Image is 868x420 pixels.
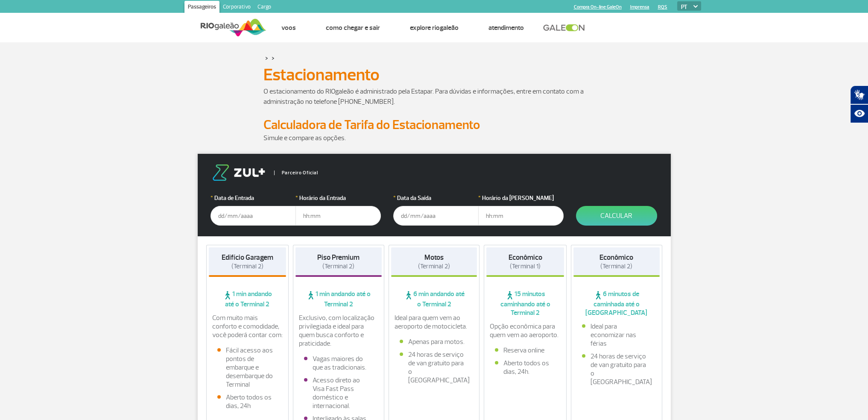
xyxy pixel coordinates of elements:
input: dd/mm/aaaa [393,206,479,226]
label: Horário da [PERSON_NAME] [478,194,564,203]
h1: Estacionamento [263,68,605,82]
img: logo-zul.png [210,164,267,181]
a: Corporativo [219,1,254,15]
input: hh:mm [295,206,381,226]
li: Vagas maiores do que as tradicionais. [304,355,373,372]
strong: Econômico [509,253,542,262]
p: O estacionamento do RIOgaleão é administrado pela Estapar. Para dúvidas e informações, entre em c... [263,86,605,107]
a: Cargo [254,1,275,15]
span: (Terminal 2) [600,262,632,270]
a: Voos [281,23,296,32]
li: Ideal para economizar nas férias [582,322,651,348]
a: Como chegar e sair [326,23,380,32]
a: > [272,53,275,63]
span: (Terminal 1) [510,262,541,270]
span: (Terminal 2) [322,262,354,270]
label: Data da Saída [393,194,479,203]
span: (Terminal 2) [418,262,450,270]
li: 24 horas de serviço de van gratuito para o [GEOGRAPHIC_DATA] [582,352,651,386]
span: 1 min andando até o Terminal 2 [295,290,382,308]
span: 15 minutos caminhando até o Terminal 2 [486,290,564,317]
li: Reserva online [495,346,555,355]
strong: Edifício Garagem [222,253,273,262]
strong: Piso Premium [317,253,359,262]
button: Abrir recursos assistivos. [850,104,868,123]
p: Ideal para quem vem ao aeroporto de motocicleta. [395,314,474,331]
li: Aberto todos os dias, 24h. [495,359,555,376]
a: Compra On-line GaleOn [574,4,622,10]
p: Simule e compare as opções. [263,133,605,143]
strong: Econômico [599,253,633,262]
li: Aberto todos os dias, 24h [217,393,278,410]
input: dd/mm/aaaa [210,206,296,226]
div: Plugin de acessibilidade da Hand Talk. [850,85,868,123]
span: 6 minutos de caminhada até o [GEOGRAPHIC_DATA] [573,290,660,317]
p: Exclusivo, com localização privilegiada e ideal para quem busca conforto e praticidade. [299,314,378,348]
li: Fácil acesso aos pontos de embarque e desembarque do Terminal [217,346,278,389]
a: > [265,53,268,63]
a: Explore RIOgaleão [410,23,459,32]
input: hh:mm [478,206,564,226]
span: 6 min andando até o Terminal 2 [391,290,477,308]
a: Imprensa [630,4,649,10]
a: Passageiros [184,1,219,15]
a: Atendimento [488,23,524,32]
label: Data de Entrada [210,194,296,203]
span: Parceiro Oficial [274,170,318,175]
label: Horário da Entrada [295,194,381,203]
p: Opção econômica para quem vem ao aeroporto. [490,322,561,339]
span: (Terminal 2) [231,262,263,270]
a: RQS [658,4,667,10]
p: Com muito mais conforto e comodidade, você poderá contar com: [212,314,283,339]
li: 24 horas de serviço de van gratuito para o [GEOGRAPHIC_DATA] [400,350,469,385]
button: Abrir tradutor de língua de sinais. [850,85,868,104]
li: Apenas para motos. [400,338,469,346]
span: 1 min andando até o Terminal 2 [209,290,286,308]
strong: Motos [424,253,444,262]
h2: Calculadora de Tarifa do Estacionamento [263,117,605,133]
li: Acesso direto ao Visa Fast Pass doméstico e internacional. [304,376,373,410]
button: Calcular [576,206,657,226]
